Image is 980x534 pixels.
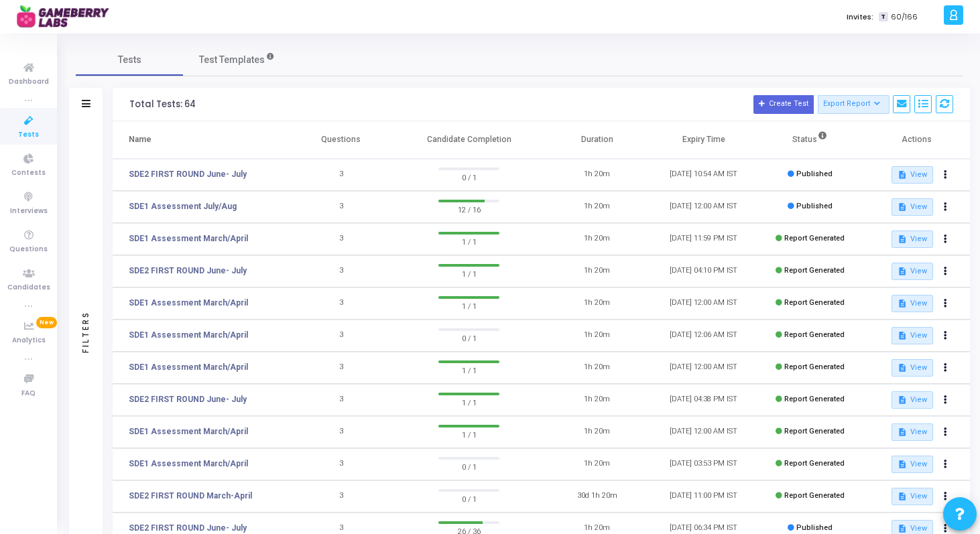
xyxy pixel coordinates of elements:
[650,480,757,513] td: [DATE] 11:00 PM IST
[892,456,932,473] button: View
[892,166,932,184] button: View
[288,416,394,448] td: 3
[892,230,932,248] button: View
[650,416,757,448] td: [DATE] 12:00 AM IST
[7,282,50,293] span: Candidates
[288,121,394,159] th: Questions
[544,255,650,287] td: 1h 20m
[288,255,394,287] td: 3
[438,267,499,280] span: 1 / 1
[544,416,650,448] td: 1h 20m
[650,287,757,320] td: [DATE] 12:00 AM IST
[288,320,394,352] td: 3
[784,298,845,307] span: Report Generated
[898,524,907,533] mat-icon: description
[544,159,650,191] td: 1h 20m
[9,244,48,255] span: Questions
[892,327,932,344] button: View
[544,223,650,255] td: 1h 20m
[784,395,845,403] span: Report Generated
[650,223,757,255] td: [DATE] 11:59 PM IST
[796,170,833,178] span: Published
[784,362,845,371] span: Report Generated
[650,384,757,416] td: [DATE] 04:38 PM IST
[898,363,907,373] mat-icon: description
[898,492,907,501] mat-icon: description
[784,330,845,339] span: Report Generated
[288,191,394,223] td: 3
[650,320,757,352] td: [DATE] 12:06 AM IST
[288,352,394,384] td: 3
[288,159,394,191] td: 3
[199,53,265,67] span: Test Templates
[892,359,932,377] button: View
[288,223,394,255] td: 3
[544,480,650,513] td: 30d 1h 20m
[544,352,650,384] td: 1h 20m
[898,460,907,469] mat-icon: description
[129,232,248,245] a: SDE1 Assessment March/April
[544,191,650,223] td: 1h 20m
[898,331,907,340] mat-icon: description
[129,99,196,110] div: Total Tests: 64
[891,11,918,23] span: 60/166
[544,384,650,416] td: 1h 20m
[438,395,499,409] span: 1 / 1
[288,287,394,320] td: 3
[438,170,499,184] span: 0 / 1
[544,320,650,352] td: 1h 20m
[784,459,845,468] span: Report Generated
[879,12,887,22] span: T
[438,427,499,441] span: 1 / 1
[288,384,394,416] td: 3
[757,121,863,159] th: Status
[129,168,247,180] a: SDE2 FIRST ROUND June- July
[129,522,247,534] a: SDE2 FIRST ROUND June- July
[863,121,970,159] th: Actions
[544,287,650,320] td: 1h 20m
[650,121,757,159] th: Expiry Time
[17,3,117,30] img: logo
[438,460,499,473] span: 0 / 1
[21,388,36,399] span: FAQ
[129,458,248,470] a: SDE1 Assessment March/April
[892,391,932,409] button: View
[113,121,288,159] th: Name
[438,235,499,248] span: 1 / 1
[784,234,845,243] span: Report Generated
[129,393,247,405] a: SDE2 FIRST ROUND June- July
[438,331,499,344] span: 0 / 1
[544,448,650,480] td: 1h 20m
[650,191,757,223] td: [DATE] 12:00 AM IST
[650,448,757,480] td: [DATE] 03:53 PM IST
[898,299,907,308] mat-icon: description
[898,267,907,276] mat-icon: description
[898,170,907,180] mat-icon: description
[898,395,907,405] mat-icon: description
[36,317,57,328] span: New
[784,491,845,500] span: Report Generated
[650,352,757,384] td: [DATE] 12:00 AM IST
[80,258,92,405] div: Filters
[898,235,907,244] mat-icon: description
[892,488,932,505] button: View
[650,255,757,287] td: [DATE] 04:10 PM IST
[438,492,499,505] span: 0 / 1
[898,427,907,437] mat-icon: description
[129,490,252,502] a: SDE2 FIRST ROUND March-April
[129,200,237,212] a: SDE1 Assessment July/Aug
[18,129,39,141] span: Tests
[288,480,394,513] td: 3
[796,523,833,532] span: Published
[847,11,873,23] label: Invites:
[129,425,248,438] a: SDE1 Assessment March/April
[892,263,932,280] button: View
[129,329,248,341] a: SDE1 Assessment March/April
[118,53,141,67] span: Tests
[12,335,46,346] span: Analytics
[784,266,845,275] span: Report Generated
[288,448,394,480] td: 3
[10,206,48,217] span: Interviews
[438,299,499,312] span: 1 / 1
[11,168,46,179] span: Contests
